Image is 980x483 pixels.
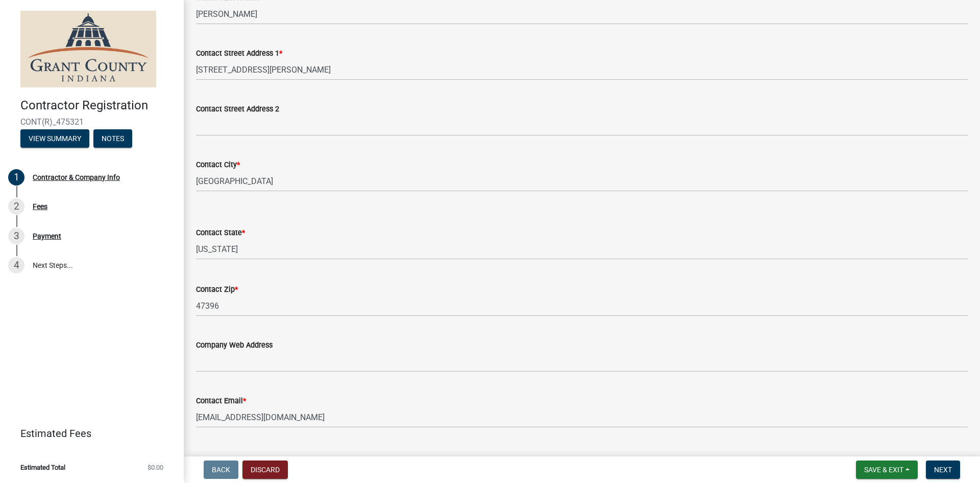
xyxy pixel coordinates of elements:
[93,135,132,143] wm-modal-confirm: Notes
[148,464,163,471] span: $0.00
[93,129,132,148] button: Notes
[33,203,47,210] div: Fees
[212,466,230,474] span: Back
[196,229,245,237] label: Contact State
[20,11,156,87] img: Grant County, Indiana
[196,286,238,293] label: Contact Zip
[196,50,282,57] label: Contact Street Address 1
[242,461,288,479] button: Discard
[196,342,273,349] label: Company Web Address
[864,466,903,474] span: Save & Exit
[20,135,89,143] wm-modal-confirm: Summary
[20,98,176,113] h4: Contractor Registration
[196,162,240,169] label: Contact City
[856,461,918,479] button: Save & Exit
[204,461,238,479] button: Back
[8,423,167,444] a: Estimated Fees
[196,398,246,405] label: Contact Email
[926,461,960,479] button: Next
[20,464,65,471] span: Estimated Total
[33,233,61,240] div: Payment
[8,198,24,215] div: 2
[8,169,24,186] div: 1
[196,106,279,113] label: Contact Street Address 2
[8,257,24,273] div: 4
[33,174,120,181] div: Contractor & Company Info
[8,228,24,244] div: 3
[20,129,89,148] button: View Summary
[934,466,952,474] span: Next
[20,117,163,127] span: CONT(R)_475321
